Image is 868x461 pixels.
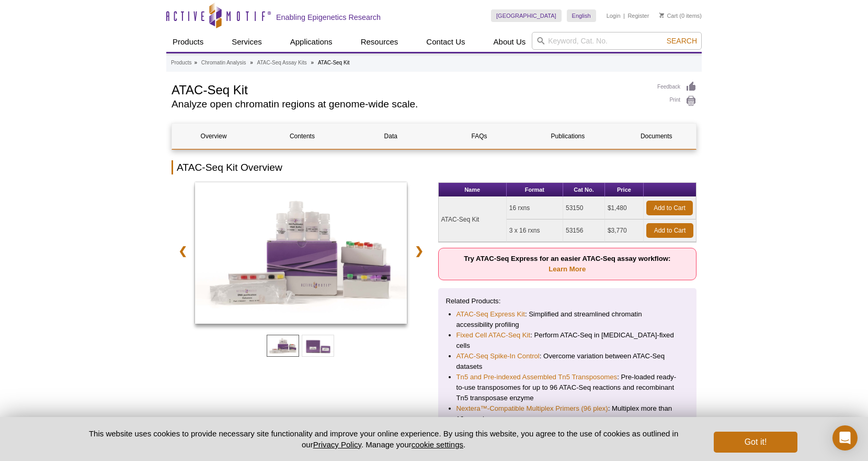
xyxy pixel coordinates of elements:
[194,60,197,65] li: »
[667,37,697,45] span: Search
[456,372,679,403] li: : Pre-loaded ready-to-use transposomes for up to 96 ATAC-Seq reactions and recombinant Tn5 transp...
[446,296,689,306] p: Related Products:
[171,58,191,68] a: Products
[456,309,679,330] li: : Simplified and streamlined chromatin accessibility profiling
[456,372,618,382] a: Tn5 and Pre-indexed Assembled Tn5 Transposomes
[172,100,647,109] h2: Analyze open chromatin regions at genome-wide scale.
[456,330,679,351] li: : Perform ATAC-Seq in [MEDICAL_DATA]-fixed cells
[456,351,540,361] a: ATAC-Seq Spike-In Control
[605,197,644,219] td: $1,480
[408,239,430,263] a: ❯
[646,223,693,238] a: Add to Cart
[507,197,563,219] td: 16 rxns
[257,58,307,68] a: ATAC-Seq Assay Kits
[195,182,407,327] a: ATAC-Seq Kit
[657,95,696,107] a: Print
[456,330,531,341] a: Fixed Cell ATAC-Seq Kit
[439,183,507,197] th: Name
[438,124,521,149] a: FAQs
[456,403,608,414] a: Nextera™-Compatible Multiplex Primers (96 plex)
[260,124,344,149] a: Contents
[664,36,700,46] button: Search
[659,13,664,18] img: Your Cart
[172,124,255,149] a: Overview
[507,219,563,242] td: 3 x 16 rxns
[250,60,253,65] li: »
[507,183,563,197] th: Format
[464,255,670,273] strong: Try ATAC-Seq Express for an easier ATAC-Seq assay workflow:
[420,32,471,52] a: Contact Us
[627,12,649,19] a: Register
[201,58,246,68] a: Chromatin Analysis
[563,183,605,197] th: Cat No.
[623,9,625,22] li: |
[646,201,693,215] a: Add to Cart
[349,124,432,149] a: Data
[605,219,644,242] td: $3,770
[412,440,463,449] button: cookie settings
[313,440,361,449] a: Privacy Policy
[71,428,696,450] p: This website uses cookies to provide necessary site functionality and improve your online experie...
[659,12,678,19] a: Cart
[172,81,647,97] h1: ATAC-Seq Kit
[714,432,797,453] button: Got it!
[355,32,405,52] a: Resources
[172,239,194,263] a: ❮
[605,183,644,197] th: Price
[607,12,621,19] a: Login
[456,309,525,320] a: ATAC-Seq Express Kit
[311,60,314,65] li: »
[567,9,596,22] a: English
[563,197,605,219] td: 53150
[563,219,605,242] td: 53156
[615,124,698,149] a: Documents
[195,182,407,324] img: ATAC-Seq Kit
[456,403,679,424] li: : Multiplex more than 16 samples
[549,265,586,273] a: Learn More
[487,32,532,52] a: About Us
[166,32,210,52] a: Products
[276,13,381,22] h2: Enabling Epigenetics Research
[284,32,339,52] a: Applications
[439,197,507,242] td: ATAC-Seq Kit
[491,9,562,22] a: [GEOGRAPHIC_DATA]
[832,425,858,451] div: Open Intercom Messenger
[657,81,696,93] a: Feedback
[318,60,350,65] li: ATAC-Seq Kit
[456,351,679,372] li: : Overcome variation between ATAC-Seq datasets
[172,160,696,174] h2: ATAC-Seq Kit Overview
[526,124,609,149] a: Publications
[532,32,702,50] input: Keyword, Cat. No.
[225,32,268,52] a: Services
[659,9,702,22] li: (0 items)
